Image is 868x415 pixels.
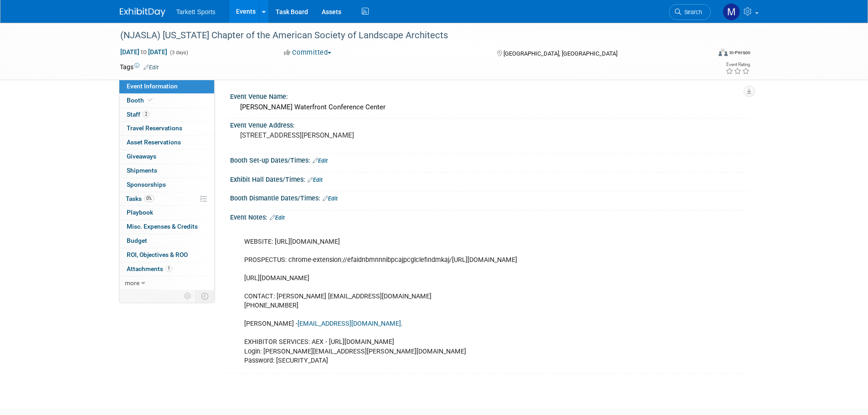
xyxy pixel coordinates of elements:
[120,48,168,56] span: [DATE] [DATE]
[127,209,153,216] span: Playbook
[127,82,178,90] span: Event Information
[230,118,749,130] div: Event Venue Address:
[169,50,188,56] span: (3 days)
[119,80,214,93] a: Event Information
[127,124,182,132] span: Travel Reservations
[127,251,188,258] span: ROI, Objectives & ROO
[230,210,749,222] div: Event Notes:
[719,49,728,56] img: Format-Inperson.png
[195,290,214,302] td: Toggle Event Tabs
[725,62,750,67] div: Event Rating
[119,136,214,149] a: Asset Reservations
[657,47,751,61] div: Event Format
[240,131,436,139] pre: [STREET_ADDRESS][PERSON_NAME]
[313,158,328,164] a: Edit
[176,8,216,15] span: Tarkett Sports
[119,178,214,192] a: Sponsorships
[127,153,156,160] span: Giveaways
[298,320,401,328] a: [EMAIL_ADDRESS][DOMAIN_NAME]
[503,50,617,57] span: [GEOGRAPHIC_DATA], [GEOGRAPHIC_DATA]
[681,9,702,15] span: Search
[723,3,740,20] img: Mathieu Martel
[119,192,214,206] a: Tasks0%
[308,177,323,183] a: Edit
[729,49,750,56] div: In-Person
[127,237,147,244] span: Budget
[143,111,149,118] span: 2
[270,215,285,221] a: Edit
[127,138,181,146] span: Asset Reservations
[119,150,214,164] a: Giveaways
[119,262,214,276] a: Attachments1
[119,94,214,108] a: Booth
[126,195,154,202] span: Tasks
[144,64,159,71] a: Edit
[119,164,214,178] a: Shipments
[148,97,153,102] i: Booth reservation complete
[230,173,749,184] div: Exhibit Hall Dates/Times:
[238,224,648,370] div: WEBSITE: [URL][DOMAIN_NAME] PROSPECTUS: chrome-extension://efaidnbmnnnibpcajpcglclefindmkaj/[URL]...
[127,97,154,104] span: Booth
[119,277,214,290] a: more
[127,181,166,188] span: Sponsorships
[237,100,742,114] div: [PERSON_NAME] Waterfront Conference Center
[127,265,172,272] span: Attachments
[323,195,338,202] a: Edit
[230,90,749,101] div: Event Venue Name:
[119,206,214,220] a: Playbook
[127,167,157,174] span: Shipments
[117,27,697,44] div: (NJASLA) [US_STATE] Chapter of the American Society of Landscape Architects
[127,111,149,118] span: Staff
[139,48,148,56] span: to
[119,220,214,234] a: Misc. Expenses & Credits
[125,279,139,287] span: more
[120,8,165,17] img: ExhibitDay
[119,108,214,122] a: Staff2
[144,195,154,202] span: 0%
[119,122,214,135] a: Travel Reservations
[165,265,172,272] span: 1
[119,234,214,248] a: Budget
[120,62,159,72] td: Tags
[119,248,214,262] a: ROI, Objectives & ROO
[127,223,198,230] span: Misc. Expenses & Credits
[180,290,196,302] td: Personalize Event Tab Strip
[230,191,749,203] div: Booth Dismantle Dates/Times:
[281,48,335,57] button: Committed
[669,4,711,20] a: Search
[230,154,749,165] div: Booth Set-up Dates/Times:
